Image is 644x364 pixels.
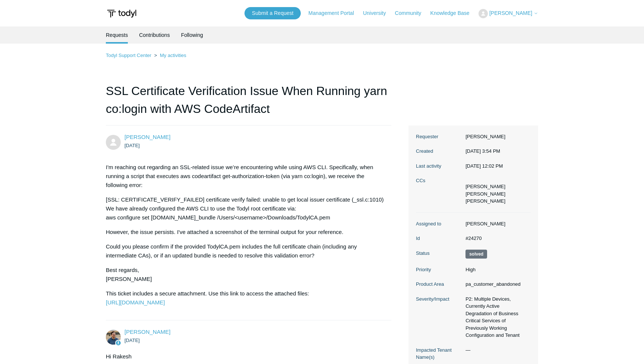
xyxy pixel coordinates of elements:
[416,235,462,242] dt: Id
[462,346,531,354] dd: —
[106,242,384,260] p: Could you please confirm if the provided TodylCA.pem includes the full certificate chain (includi...
[124,329,170,335] a: [PERSON_NAME]
[430,9,477,17] a: Knowledge Base
[124,143,140,148] time: 04/15/2025, 15:54
[416,148,462,155] dt: Created
[416,133,462,140] dt: Requester
[416,346,462,361] dt: Impacted Tenant Name(s)
[416,281,462,288] dt: Product Area
[462,295,531,339] dd: P2: Multiple Devices, Currently Active Degradation of Business Critical Services of Previously Wo...
[106,289,384,307] p: This ticket includes a secure attachment. Use this link to access the attached files:
[106,228,384,237] p: However, the issue persists. I've attached a screenshot of the terminal output for your reference.
[462,220,531,228] dd: [PERSON_NAME]
[479,9,538,18] button: [PERSON_NAME]
[124,134,170,140] span: Rakesh Manchikalapati
[106,53,153,58] li: Todyl Support Center
[465,197,505,205] li: Julia Itbaeva
[106,26,128,44] li: Requests
[153,53,186,58] li: My activities
[124,338,140,343] time: 04/15/2025, 16:10
[309,9,362,17] a: Management Portal
[106,7,138,20] img: Todyl Support Center Help Center home page
[106,163,384,190] p: I'm reaching out regarding an SSL-related issue we’re encountering while using AWS CLI. Specifica...
[416,266,462,273] dt: Priority
[106,82,391,126] h1: SSL Certificate Verification Issue When Running yarn co:login with AWS CodeArtifact
[395,9,429,17] a: Community
[106,53,151,58] a: Todyl Support Center
[244,7,301,19] a: Submit a Request
[462,266,531,273] dd: High
[124,329,170,335] span: Spencer Grissom
[181,26,203,44] a: Following
[139,26,170,44] a: Contributions
[416,295,462,303] dt: Severity/Impact
[465,148,500,154] time: 04/15/2025, 15:54
[462,133,531,140] dd: [PERSON_NAME]
[416,250,462,257] dt: Status
[462,281,531,288] dd: pa_customer_abandoned
[465,183,505,190] li: Chris McConnell
[106,299,165,306] a: [URL][DOMAIN_NAME]
[465,163,503,169] time: 05/13/2025, 12:02
[124,134,170,140] a: [PERSON_NAME]
[489,10,532,16] span: [PERSON_NAME]
[416,162,462,170] dt: Last activity
[465,190,505,198] li: Davenand Jaikaran
[462,235,531,242] dd: #24270
[160,53,186,58] a: My activities
[106,266,384,284] p: Best regards, [PERSON_NAME]
[363,9,393,17] a: University
[416,220,462,228] dt: Assigned to
[106,195,384,222] p: [SSL: CERTIFICATE_VERIFY_FAILED] certificate verify failed: unable to get local issuer certificat...
[416,177,462,184] dt: CCs
[465,250,487,259] span: This request has been solved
